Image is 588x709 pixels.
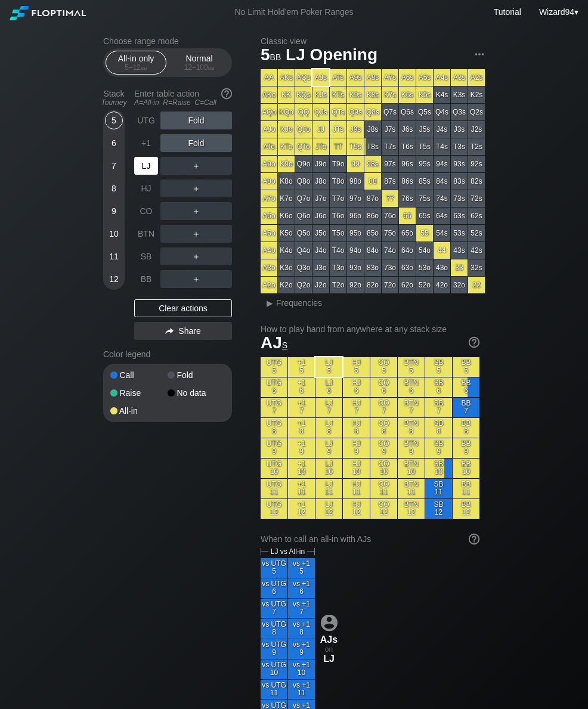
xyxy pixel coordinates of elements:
[134,134,158,152] div: +1
[468,173,485,190] div: 82s
[451,242,468,259] div: 43s
[451,173,468,190] div: 83s
[416,242,433,259] div: 54o
[315,357,342,377] div: LJ 5
[105,270,123,288] div: 12
[416,156,433,172] div: 95s
[295,277,312,293] div: Q2o
[312,190,329,207] div: J7o
[364,104,381,120] div: Q8s
[105,225,123,243] div: 10
[434,277,450,293] div: 42o
[261,499,287,519] div: UTG 12
[398,499,425,519] div: BTN 12
[451,225,468,242] div: 53s
[330,86,346,103] div: KTs
[103,36,232,46] h2: Choose range mode
[295,104,312,120] div: QQ
[382,173,398,190] div: 87s
[399,208,416,224] div: 66
[453,418,479,438] div: BB 8
[312,121,329,138] div: JJ
[220,87,233,100] img: help.32db89a4.svg
[382,138,398,155] div: T7s
[398,398,425,417] div: BTN 7
[288,499,315,519] div: +1 12
[261,277,277,293] div: A2o
[282,338,287,351] span: s
[364,277,381,293] div: 82o
[434,69,450,86] div: A4s
[312,277,329,293] div: J2o
[468,121,485,138] div: J2s
[278,208,295,224] div: K6o
[315,438,342,458] div: LJ 9
[382,225,398,242] div: 75o
[468,138,485,155] div: T2s
[288,438,315,458] div: +1 9
[321,614,338,631] img: icon-avatar.b40e07d9.svg
[261,190,277,207] div: A7o
[261,242,277,259] div: A4o
[288,357,315,377] div: +1 5
[134,202,158,220] div: CO
[141,63,147,72] span: bb
[315,479,342,499] div: LJ 11
[399,242,416,259] div: 64o
[468,532,481,546] img: help.32db89a4.svg
[451,208,468,224] div: 63s
[10,6,86,20] img: Floptimal logo
[347,104,364,120] div: Q9s
[434,190,450,207] div: 74s
[434,104,450,120] div: Q4s
[364,86,381,103] div: K8s
[382,86,398,103] div: K7s
[105,157,123,175] div: 7
[261,398,287,417] div: UTG 7
[261,156,277,172] div: A9o
[160,179,232,197] div: ＋
[382,121,398,138] div: J7s
[468,156,485,172] div: 92s
[315,377,342,397] div: LJ 6
[134,270,158,288] div: BB
[364,156,381,172] div: 98s
[451,121,468,138] div: J3s
[160,157,232,175] div: ＋
[343,418,370,438] div: HJ 8
[453,459,479,478] div: BB 10
[312,156,329,172] div: J9o
[398,438,425,458] div: BTN 9
[312,242,329,259] div: J4o
[216,7,371,20] div: No Limit Hold’em Poker Ranges
[398,377,425,397] div: BTN 6
[399,225,416,242] div: 65o
[208,63,215,72] span: bb
[536,5,580,18] div: ▾
[347,138,364,155] div: T9s
[416,104,433,120] div: Q5s
[110,371,168,379] div: Call
[295,156,312,172] div: Q9o
[295,173,312,190] div: Q8o
[295,242,312,259] div: Q4o
[416,190,433,207] div: 75s
[278,173,295,190] div: K8o
[105,202,123,220] div: 9
[261,86,277,103] div: AKo
[347,121,364,138] div: J9s
[416,121,433,138] div: J5s
[343,499,370,519] div: HJ 12
[382,104,398,120] div: Q7s
[347,156,364,172] div: 99
[315,398,342,417] div: LJ 7
[468,69,485,86] div: A2s
[382,242,398,259] div: 74o
[276,298,322,308] span: Frequencies
[399,104,416,120] div: Q6s
[347,86,364,103] div: K9s
[330,277,346,293] div: T2o
[399,156,416,172] div: 96s
[425,459,452,478] div: SB 10
[434,121,450,138] div: J4s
